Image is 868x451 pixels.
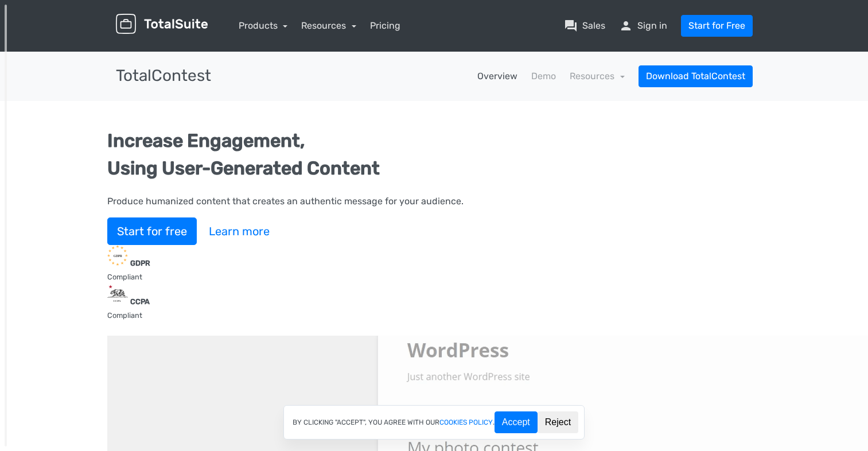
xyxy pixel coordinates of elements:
[130,297,150,306] strong: CCPA
[107,195,464,208] p: Produce humanized content that creates an authentic message for your audience.
[564,19,605,33] a: question_answerSales
[370,19,400,33] a: Pricing
[116,67,211,85] h3: TotalContest
[538,411,578,433] button: Reject
[107,157,380,179] span: Using User-Generated Content
[239,20,288,31] a: Products
[107,283,128,304] img: CCPA
[564,19,578,33] span: question_answer
[619,19,633,33] span: person
[495,411,538,433] button: Accept
[116,14,208,34] img: TotalSuite for WordPress
[570,71,625,81] a: Resources
[107,245,128,266] img: GDPR
[531,69,556,83] a: Demo
[107,297,150,320] small: Compliant
[107,217,197,245] a: Start for free
[283,405,585,440] div: By clicking "Accept", you agree with our .
[130,259,150,267] strong: GDPR
[107,127,464,182] h1: Increase Engagement,
[199,217,279,245] a: Learn more
[439,419,493,426] a: cookies policy
[619,19,667,33] a: personSign in
[107,259,150,281] small: Compliant
[477,69,517,83] a: Overview
[639,65,753,87] a: Download TotalContest
[301,20,356,31] a: Resources
[681,15,753,37] a: Start for Free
